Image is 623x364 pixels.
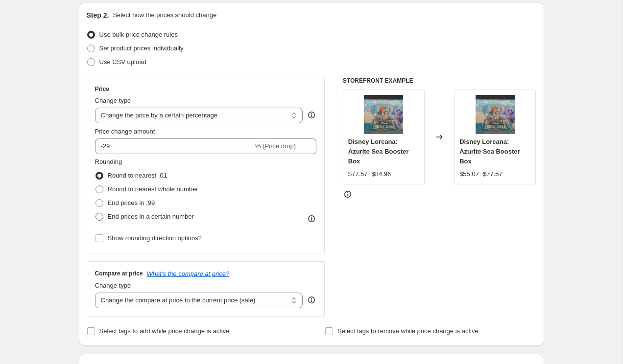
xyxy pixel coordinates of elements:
span: Set product prices individually [99,45,184,52]
strike: $84.96 [372,169,391,179]
span: Change type [95,97,131,104]
h3: Compare at price [95,270,143,277]
span: Disney Lorcana: Azurite Sea Booster Box [459,138,520,165]
p: Select how the prices should change [113,10,216,20]
span: Select tags to remove while price change is active [337,327,479,335]
img: 20241114_143954_80x.jpg [364,95,403,134]
span: End prices in a certain number [108,213,194,220]
input: -15 [95,138,253,154]
div: help [307,110,316,120]
span: Round to nearest .01 [108,172,167,179]
h3: Price [95,85,109,93]
span: Price change amount [95,128,155,135]
span: Select tags to add while price change is active [99,327,230,335]
span: End prices in .99 [108,199,155,206]
span: Rounding [95,158,122,165]
img: 20241114_143954_80x.jpg [476,95,515,134]
h6: STOREFRONT EXAMPLE [343,77,536,85]
button: What's the compare at price? [147,270,230,277]
span: Change type [95,282,131,289]
span: % (Price drop) [255,142,296,150]
div: $77.57 [348,169,368,179]
span: Disney Lorcana: Azurite Sea Booster Box [348,138,409,165]
h2: Step 2. [87,10,109,20]
div: help [307,295,316,305]
span: Use bulk price change rules [99,31,178,38]
span: Round to nearest whole number [108,185,198,193]
span: Show rounding direction options? [108,234,202,242]
strike: $77.57 [483,169,503,179]
div: $55.07 [459,169,479,179]
span: Use CSV upload [99,58,146,66]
